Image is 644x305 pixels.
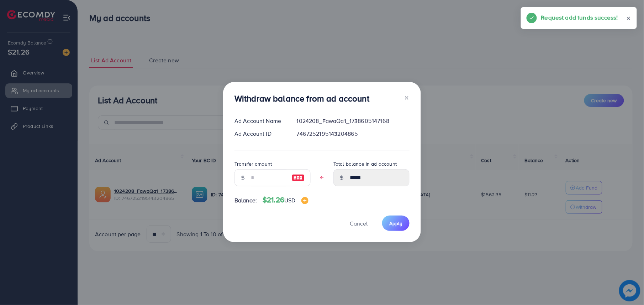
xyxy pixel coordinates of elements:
label: Transfer amount [234,160,272,167]
h5: Request add funds success! [541,13,618,22]
button: Apply [382,216,410,231]
img: image [301,197,308,204]
h4: $21.26 [263,196,308,205]
span: USD [284,196,295,204]
button: Cancel [341,216,376,231]
div: 1024208_FawaQa1_1738605147168 [291,117,415,125]
h3: Withdraw balance from ad account [234,93,369,104]
div: Ad Account Name [229,117,291,125]
span: Cancel [350,219,368,227]
label: Total balance in ad account [333,160,397,167]
span: Apply [389,220,402,227]
div: Ad Account ID [229,130,291,138]
img: image [292,174,305,182]
span: Balance: [234,196,257,205]
div: 7467252195143204865 [291,130,415,138]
